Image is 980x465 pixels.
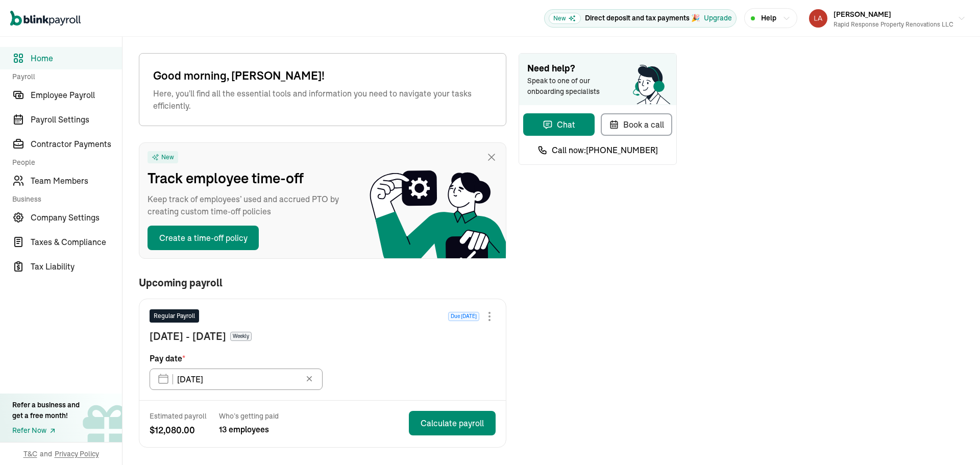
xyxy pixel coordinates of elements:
[834,10,891,19] span: [PERSON_NAME]
[150,411,207,421] span: Estimated payroll
[154,311,195,321] span: Regular Payroll
[219,411,279,421] span: Who’s getting paid
[31,113,122,126] span: Payroll Settings
[31,52,122,64] span: Home
[55,449,99,459] span: Privacy Policy
[704,13,732,23] button: Upgrade
[601,113,672,136] button: Book a call
[153,87,492,112] span: Here, you'll find all the essential tools and information you need to navigate your tasks efficie...
[230,332,252,341] span: Weekly
[12,194,116,204] span: Business
[23,449,37,459] span: T&C
[150,369,323,390] input: XX/XX/XX
[31,236,122,248] span: Taxes & Compliance
[150,329,226,344] span: [DATE] - [DATE]
[12,157,116,167] span: People
[31,260,122,273] span: Tax Liability
[448,312,479,321] span: Due [DATE]
[552,144,658,156] span: Call now: [PHONE_NUMBER]
[153,67,492,84] span: Good morning, [PERSON_NAME]!
[219,423,279,435] span: 13 employees
[761,13,776,23] span: Help
[12,400,80,421] div: Refer a business and get a free month!
[549,13,581,24] span: New
[10,4,81,33] nav: Global
[609,118,664,131] div: Book a call
[31,138,122,150] span: Contractor Payments
[150,423,207,437] span: $ 12,080.00
[12,425,80,436] a: Refer Now
[805,6,970,31] button: [PERSON_NAME]Rapid Response Property Renovations LLC
[31,175,122,187] span: Team Members
[527,62,668,76] span: Need help?
[543,118,575,131] div: Chat
[161,153,174,161] span: New
[148,167,352,189] span: Track employee time-off
[409,411,496,435] button: Calculate payroll
[585,13,700,23] p: Direct deposit and tax payments 🎉
[139,277,223,288] span: Upcoming payroll
[148,226,259,250] button: Create a time-off policy
[12,71,116,82] span: Payroll
[31,211,122,224] span: Company Settings
[523,113,595,136] button: Chat
[929,416,980,465] iframe: Chat Widget
[527,76,614,97] span: Speak to one of our onboarding specialists
[744,8,797,28] button: Help
[31,89,122,101] span: Employee Payroll
[834,20,953,29] div: Rapid Response Property Renovations LLC
[148,193,352,217] span: Keep track of employees’ used and accrued PTO by creating custom time-off policies
[150,352,185,364] span: Pay date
